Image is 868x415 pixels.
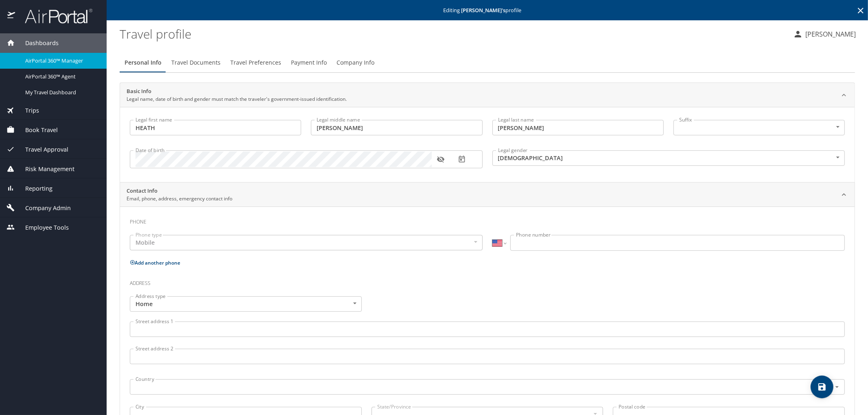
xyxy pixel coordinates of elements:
p: [PERSON_NAME] [803,29,856,39]
span: Reporting [15,184,52,193]
span: Personal Info [125,58,162,68]
span: Travel Preferences [230,58,281,68]
span: Travel Approval [15,145,68,154]
span: My Travel Dashboard [25,89,97,96]
div: Basic InfoLegal name, date of birth and gender must match the traveler's government-issued identi... [120,83,855,107]
h1: Travel profile [120,21,787,46]
button: [PERSON_NAME] [790,27,859,41]
p: Email, phone, address, emergency contact info [127,195,232,202]
span: Book Travel [15,126,58,135]
div: [DEMOGRAPHIC_DATA] [492,150,845,166]
div: Contact InfoEmail, phone, address, emergency contact info [120,183,855,207]
span: Company Admin [15,204,71,213]
button: save [811,376,833,398]
p: Legal name, date of birth and gender must match the traveler's government-issued identification. [127,96,347,103]
h3: Address [130,274,845,288]
div: Basic InfoLegal name, date of birth and gender must match the traveler's government-issued identi... [120,107,855,182]
img: icon-airportal.png [7,8,16,24]
button: Open [832,382,842,392]
strong: [PERSON_NAME] 's [461,7,506,14]
div: Profile [120,53,855,72]
p: Editing profile [109,8,866,13]
span: AirPortal 360™ Manager [25,57,97,65]
span: Payment Info [291,58,327,68]
img: airportal-logo.png [16,8,92,24]
span: Risk Management [15,165,74,174]
button: Add another phone [130,259,180,266]
h3: Phone [130,213,845,227]
span: Trips [15,106,39,115]
h2: Contact Info [127,187,232,195]
div: ​ [673,120,845,135]
span: Dashboards [15,39,59,48]
span: Travel Documents [171,58,221,68]
span: AirPortal 360™ Agent [25,73,97,80]
span: Company Info [337,58,374,68]
h2: Basic Info [127,87,347,96]
div: Mobile [130,235,483,250]
div: Home [130,296,362,312]
span: Employee Tools [15,223,69,232]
